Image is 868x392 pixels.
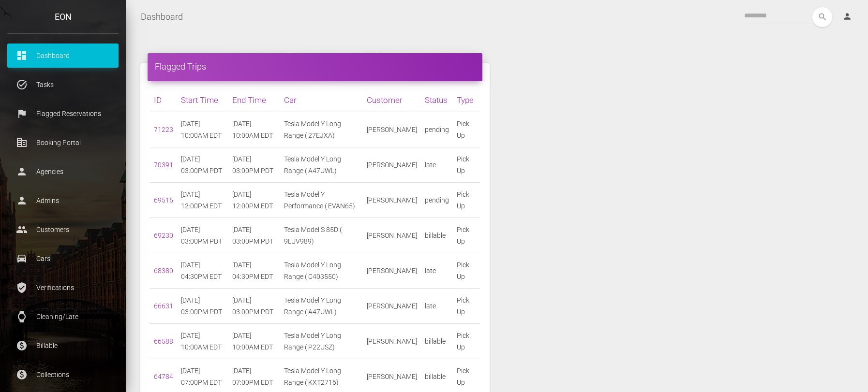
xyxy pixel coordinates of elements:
[228,218,280,253] td: [DATE] 03:00PM PDT
[453,112,480,147] td: Pick Up
[421,289,453,324] td: late
[15,164,111,179] p: Agencies
[280,324,363,359] td: Tesla Model Y Long Range ( P22USZ)
[421,183,453,218] td: pending
[421,147,453,183] td: late
[280,289,363,324] td: Tesla Model Y Long Range ( A47UWL)
[280,88,363,112] th: Car
[154,161,173,169] a: 70391
[363,253,421,289] td: [PERSON_NAME]
[280,253,363,289] td: Tesla Model Y Long Range ( C403550)
[453,88,480,112] th: Type
[154,232,173,239] a: 69230
[842,12,852,21] i: person
[812,7,832,27] button: search
[7,305,119,329] a: watch Cleaning/Late
[154,267,173,275] a: 68380
[228,88,280,112] th: End Time
[141,5,183,29] a: Dashboard
[154,373,173,380] a: 64784
[835,7,861,27] a: person
[228,289,280,324] td: [DATE] 03:00PM PDT
[453,183,480,218] td: Pick Up
[228,253,280,289] td: [DATE] 04:30PM EDT
[363,183,421,218] td: [PERSON_NAME]
[155,60,475,73] h4: Flagged Trips
[177,147,228,183] td: [DATE] 03:00PM PDT
[280,183,363,218] td: Tesla Model Y Performance ( EVAN65)
[15,77,111,92] p: Tasks
[15,367,111,382] p: Collections
[7,276,119,300] a: verified_user Verifications
[15,193,111,208] p: Admins
[7,189,119,213] a: person Admins
[150,88,177,112] th: ID
[421,324,453,359] td: billable
[177,253,228,289] td: [DATE] 04:30PM EDT
[15,251,111,266] p: Cars
[7,102,119,126] a: flag Flagged Reservations
[154,126,173,133] a: 71223
[15,106,111,121] p: Flagged Reservations
[228,183,280,218] td: [DATE] 12:00PM EDT
[7,363,119,387] a: paid Collections
[7,131,119,155] a: corporate_fare Booking Portal
[363,289,421,324] td: [PERSON_NAME]
[177,88,228,112] th: Start Time
[177,183,228,218] td: [DATE] 12:00PM EDT
[363,218,421,253] td: [PERSON_NAME]
[228,324,280,359] td: [DATE] 10:00AM EDT
[453,253,480,289] td: Pick Up
[15,309,111,324] p: Cleaning/Late
[177,218,228,253] td: [DATE] 03:00PM PDT
[421,253,453,289] td: late
[154,302,173,310] a: 66631
[228,112,280,147] td: [DATE] 10:00AM EDT
[421,88,453,112] th: Status
[421,112,453,147] td: pending
[363,88,421,112] th: Customer
[154,196,173,204] a: 69515
[363,147,421,183] td: [PERSON_NAME]
[15,280,111,295] p: Verifications
[7,247,119,271] a: drive_eta Cars
[154,337,173,345] a: 66588
[7,334,119,358] a: paid Billable
[453,218,480,253] td: Pick Up
[280,112,363,147] td: Tesla Model Y Long Range ( 27EJXA)
[177,112,228,147] td: [DATE] 10:00AM EDT
[15,222,111,237] p: Customers
[280,218,363,253] td: Tesla Model S 85D ( 9LUV989)
[7,44,119,68] a: dashboard Dashboard
[228,147,280,183] td: [DATE] 03:00PM PDT
[7,160,119,184] a: person Agencies
[15,338,111,353] p: Billable
[177,324,228,359] td: [DATE] 10:00AM EDT
[15,135,111,150] p: Booking Portal
[280,147,363,183] td: Tesla Model Y Long Range ( A47UWL)
[453,324,480,359] td: Pick Up
[177,289,228,324] td: [DATE] 03:00PM PDT
[363,112,421,147] td: [PERSON_NAME]
[15,48,111,63] p: Dashboard
[7,73,119,97] a: task_alt Tasks
[453,147,480,183] td: Pick Up
[363,324,421,359] td: [PERSON_NAME]
[453,289,480,324] td: Pick Up
[7,218,119,242] a: people Customers
[421,218,453,253] td: billable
